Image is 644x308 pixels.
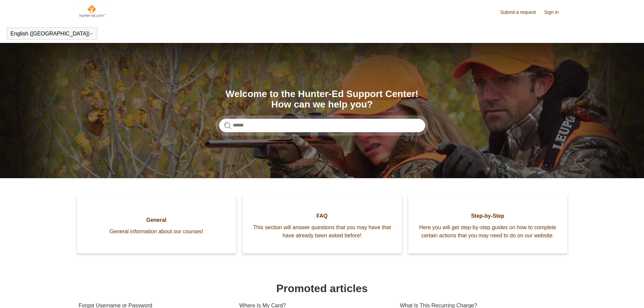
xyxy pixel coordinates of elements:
span: General information about our courses! [87,228,226,236]
div: Live chat [621,285,639,303]
span: General [87,216,226,224]
a: General General information about our courses! [77,195,236,253]
a: Sign in [544,9,566,16]
button: English ([GEOGRAPHIC_DATA]) [10,31,94,37]
a: FAQ This section will answer questions that you may have that have already been asked before! [243,195,402,253]
h1: Welcome to the Hunter-Ed Support Center! How can we help you? [219,89,425,110]
input: Search [219,119,425,132]
span: Step-by-Step [419,212,557,220]
img: Hunter-Ed Help Center home page [79,4,106,18]
a: Step-by-Step Here you will get step-by-step guides on how to complete certain actions that you ma... [408,195,567,253]
h1: Promoted articles [79,280,566,297]
span: FAQ [253,212,391,220]
a: Submit a request [500,9,543,16]
span: Here you will get step-by-step guides on how to complete certain actions that you may need to do ... [419,223,557,240]
span: This section will answer questions that you may have that have already been asked before! [253,223,391,240]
